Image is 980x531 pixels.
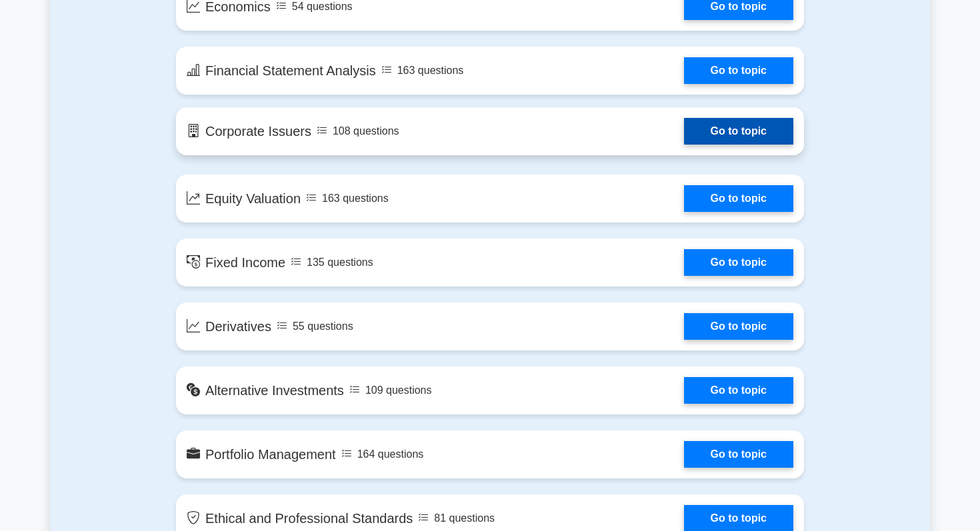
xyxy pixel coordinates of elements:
[684,441,793,468] a: Go to topic
[684,57,793,84] a: Go to topic
[684,313,793,340] a: Go to topic
[684,377,793,404] a: Go to topic
[684,249,793,276] a: Go to topic
[684,118,793,145] a: Go to topic
[684,185,793,212] a: Go to topic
